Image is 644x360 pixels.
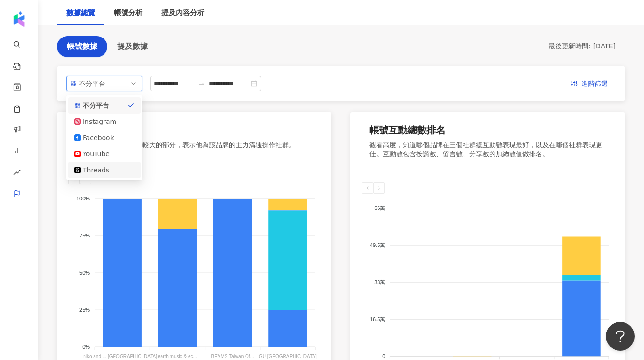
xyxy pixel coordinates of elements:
div: 提及內容分析 [161,8,204,19]
span: to [198,80,205,87]
tspan: GU [GEOGRAPHIC_DATA] [259,354,317,360]
div: 數據總覽 [66,8,95,19]
button: 提及數據 [107,36,158,57]
tspan: 75% [79,233,90,238]
tspan: niko and ... [GEOGRAPHIC_DATA]... [83,354,161,360]
tspan: 33萬 [374,279,385,285]
div: 不分平台 [79,76,110,91]
iframe: Help Scout Beacon - Open [606,322,635,351]
span: 帳號數據 [67,42,97,51]
div: 觀看每個品牌區塊顏色較大的部分，表示他為該品牌的主力溝通操作社群。 [76,141,295,150]
div: Instagram [83,116,114,127]
span: swap-right [198,80,205,87]
button: 進階篩選 [563,76,616,91]
div: 最後更新時間: [DATE] [549,42,616,51]
div: Facebook [83,133,114,143]
div: 觀看高度，知道哪個品牌在三個社群總互動數表現最好，以及在哪個社群表現更佳。互動數包含按讚數、留言數、分享數的加總數值做排名。 [369,141,606,159]
tspan: 0% [82,344,90,350]
span: 提及數據 [117,42,148,51]
span: 進階篩選 [581,76,608,92]
tspan: 16.5萬 [370,316,385,322]
tspan: 50% [79,270,90,275]
div: YouTube [83,149,114,159]
div: 帳號互動總數排名 [369,123,445,137]
div: 不分平台 [83,100,114,111]
span: rise [13,163,21,184]
div: Threads [83,165,114,175]
tspan: 66萬 [374,205,385,211]
div: 帳號分析 [114,8,142,19]
tspan: 25% [79,307,90,313]
tspan: 0 [382,353,385,359]
tspan: BEAMS Taiwan Of... [211,354,254,360]
img: logo icon [11,11,27,27]
tspan: 100% [76,196,90,201]
button: 帳號數據 [57,36,107,57]
a: search [13,34,32,71]
tspan: 49.5萬 [370,242,385,248]
tspan: earth music & ec... [158,354,197,360]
